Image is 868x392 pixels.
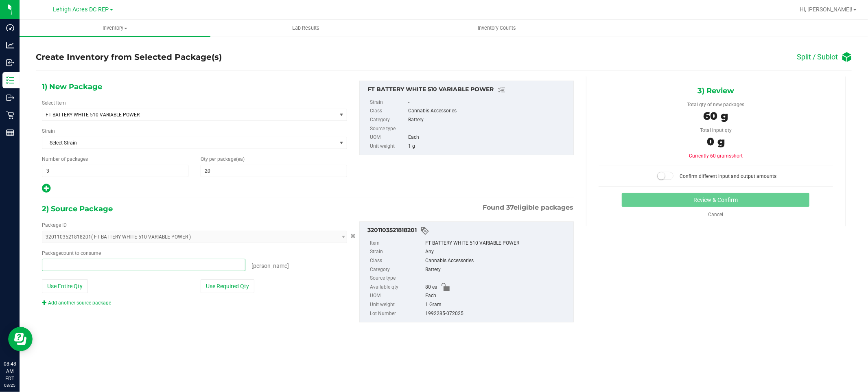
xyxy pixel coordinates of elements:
span: 2) Source Package [42,203,113,215]
div: 1 g [408,142,569,151]
span: Hi, [PERSON_NAME]! [800,6,853,13]
a: Inventory [20,20,210,37]
label: Category [370,265,424,274]
span: 80 ea [425,283,437,292]
inline-svg: Inventory [6,76,14,84]
label: UOM [370,291,424,300]
label: Class [370,107,407,116]
label: Select Item [42,99,66,107]
button: Review & Confirm [622,193,809,207]
inline-svg: Dashboard [6,24,14,32]
span: Lehigh Acres DC REP [53,6,109,13]
span: 37 [507,204,514,211]
label: Item [370,239,424,248]
label: Category [370,116,407,125]
span: Package to consume [42,250,101,256]
div: 3201103521818201 [367,226,569,236]
span: Found eligible packages [483,203,574,212]
p: 08:48 AM EDT [4,360,16,382]
input: 20 [201,165,347,177]
a: Lab Results [210,20,401,37]
inline-svg: Outbound [6,94,14,102]
a: Inventory Counts [401,20,592,37]
div: Battery [408,116,569,125]
div: Any [425,247,569,256]
label: Source type [370,274,424,283]
label: Unit weight [370,300,424,309]
span: Inventory Counts [467,24,527,32]
label: Unit weight [370,142,407,151]
span: [PERSON_NAME] [251,263,289,269]
div: 1 Gram [425,300,569,309]
label: Strain [370,247,424,256]
p: 08/25 [4,382,16,388]
div: Each [425,291,569,300]
label: Available qty [370,283,424,292]
span: Inventory [20,24,210,32]
span: Number of packages [42,156,88,162]
span: Package ID [42,222,67,228]
iframe: Resource center [8,327,33,351]
span: short [731,153,743,159]
span: Select Strain [42,137,337,149]
span: select [337,137,347,149]
span: select [337,109,347,120]
span: Qty per package [201,156,245,162]
label: UOM [370,133,407,142]
div: Cannabis Accessories [408,107,569,116]
input: 3 [42,165,188,177]
div: 1992285-072025 [425,309,569,318]
span: 1) New Package [42,81,102,93]
button: Use Required Qty [201,279,254,293]
inline-svg: Reports [6,129,14,137]
button: Cancel button [348,230,358,242]
span: Confirm different input and output amounts [680,173,776,179]
span: 3) Review [697,85,734,97]
label: Class [370,256,424,265]
span: Total qty of new packages [687,102,744,107]
div: - [408,98,569,107]
div: FT BATTERY WHITE 510 VARIABLE POWER [367,85,569,95]
div: FT BATTERY WHITE 510 VARIABLE POWER [425,239,569,248]
label: Strain [370,98,407,107]
a: Add another source package [42,300,111,306]
span: 60 g [703,109,728,123]
label: Lot Number [370,309,424,318]
label: Strain [42,127,55,135]
div: Each [408,133,569,142]
h4: Create Inventory from Selected Package(s) [36,51,222,63]
span: FT BATTERY WHITE 510 VARIABLE POWER [46,112,321,118]
span: Currently 60 grams [689,153,743,159]
label: Source type [370,125,407,134]
h4: Split / Sublot [797,53,838,61]
span: count [61,250,74,256]
inline-svg: Inbound [6,59,14,67]
inline-svg: Analytics [6,41,14,49]
inline-svg: Retail [6,111,14,119]
span: (ea) [236,156,245,162]
div: Cannabis Accessories [425,256,569,265]
span: Add new output [42,187,50,193]
span: 0 g [707,135,725,148]
div: Battery [425,265,569,274]
button: Use Entire Qty [42,279,88,293]
span: Lab Results [281,24,330,32]
a: Cancel [708,212,723,217]
span: Total input qty [700,127,732,133]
